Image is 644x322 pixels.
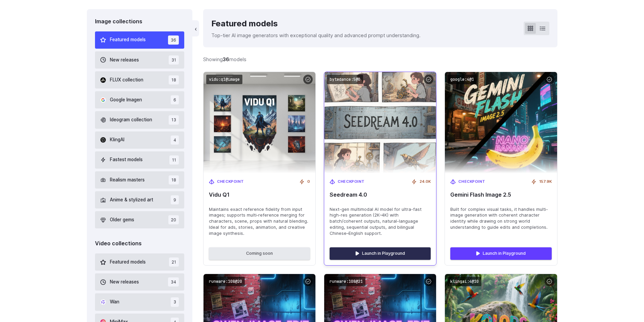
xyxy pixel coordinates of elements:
[450,247,551,259] a: Launch in Playground
[110,156,143,164] span: Fastest models
[95,151,185,169] button: Fastest models 11
[169,115,179,124] span: 13
[110,116,152,124] span: Ideogram collection
[450,206,551,231] span: Built for complex visual tasks, it handles multi-image generation with coherent character identit...
[209,192,310,198] span: Vidu Q1
[458,179,485,185] span: Checkpoint
[223,56,229,62] strong: 36
[169,155,179,165] span: 11
[110,196,153,204] span: Anime & stylized art
[206,277,245,287] code: runware:108@20
[110,36,146,44] span: Featured models
[95,51,185,69] button: New releases 31
[327,277,365,287] code: runware:108@21
[445,72,557,174] img: Gemini Flash Image 2.5
[110,278,139,286] span: New releases
[171,195,179,204] span: 9
[95,71,185,89] button: FLUX collection 18
[110,136,124,144] span: KlingAI
[95,253,185,271] button: Featured models 21
[338,179,365,185] span: Checkpoint
[95,293,185,311] button: Wan 3
[327,75,363,84] code: bytedance:5@0
[448,75,477,84] code: google:4@1
[110,298,119,306] span: Wan
[95,211,185,228] button: Older gems 20
[171,297,179,306] span: 3
[110,216,134,224] span: Older gems
[420,179,431,185] span: 24.0K
[206,75,242,84] code: vidu:q1@image
[211,31,421,39] p: Top-tier AI image generators with exceptional quality and advanced prompt understanding.
[330,247,431,259] a: Launch in Playground
[110,96,142,104] span: Google Imagen
[448,277,481,287] code: klingai:4@10
[168,215,179,224] span: 20
[171,95,179,104] span: 6
[168,277,179,287] span: 34
[211,17,421,30] div: Featured models
[95,171,185,189] button: Realism masters 18
[307,179,310,185] span: 0
[330,206,431,237] span: Next-gen multimodal AI model for ultra-fast high-res generation (2K–4K) with batch/coherent outpu...
[95,91,185,108] button: Google Imagen 6
[209,206,310,237] span: Maintains exact reference fidelity from input images; supports multi‑reference merging for charac...
[539,179,552,185] span: 157.9K
[192,20,199,36] button: ‹
[204,72,315,174] img: Vidu Q1
[110,258,146,266] span: Featured models
[169,175,179,184] span: 18
[319,67,442,178] img: Seedream 4.0
[169,75,179,84] span: 18
[110,76,143,84] span: FLUX collection
[110,56,139,64] span: New releases
[217,179,244,185] span: Checkpoint
[95,17,185,26] div: Image collections
[169,55,179,65] span: 31
[171,135,179,145] span: 4
[169,257,179,267] span: 21
[95,111,185,128] button: Ideogram collection 13
[110,176,145,184] span: Realism masters
[168,35,179,45] span: 36
[95,131,185,149] button: KlingAI 4
[95,191,185,208] button: Anime & stylized art 9
[95,273,185,291] button: New releases 34
[203,55,246,63] div: Showing models
[330,192,431,198] span: Seedream 4.0
[95,239,185,248] div: Video collections
[95,31,185,49] button: Featured models 36
[450,192,551,198] span: Gemini Flash Image 2.5
[209,247,310,259] button: Coming soon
